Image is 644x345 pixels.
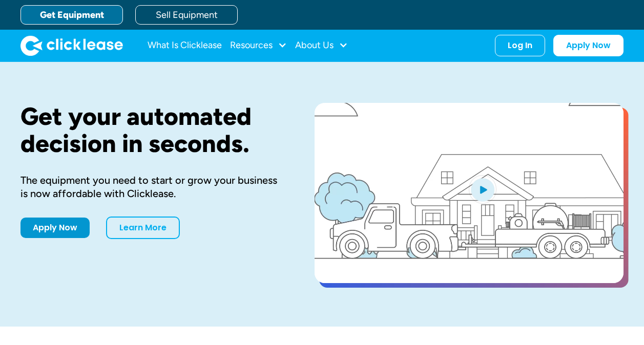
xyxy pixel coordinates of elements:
[20,35,123,56] img: Clicklease logo
[148,35,222,56] a: What Is Clicklease
[20,174,282,200] div: The equipment you need to start or grow your business is now affordable with Clicklease.
[508,40,532,51] div: Log In
[20,218,90,238] a: Apply Now
[106,217,180,239] a: Learn More
[135,5,238,25] a: Sell Equipment
[20,5,123,25] a: Get Equipment
[20,103,282,157] h1: Get your automated decision in seconds.
[469,175,496,204] img: Blue play button logo on a light blue circular background
[553,35,624,56] a: Apply Now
